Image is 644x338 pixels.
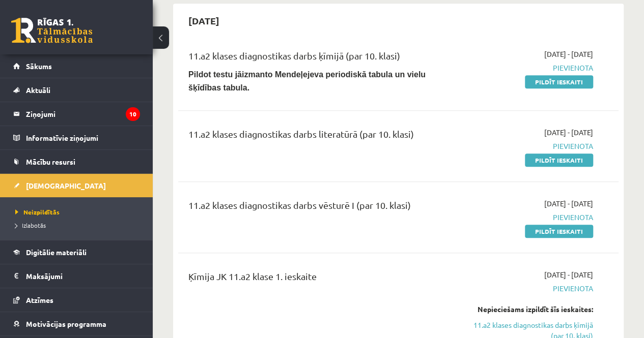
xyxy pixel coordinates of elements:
[15,207,143,217] a: Neizpildītās
[188,127,453,146] div: 11.a2 klases diagnostikas darbs literatūrā (par 10. klasi)
[13,150,140,173] a: Mācību resursi
[13,174,140,197] a: [DEMOGRAPHIC_DATA]
[11,18,93,43] a: Rīgas 1. Tālmācības vidusskola
[468,141,593,151] span: Pievienota
[13,126,140,149] a: Informatīvie ziņojumi
[15,221,143,230] a: Izlabotās
[26,62,52,71] span: Sākums
[188,49,453,68] div: 11.a2 klases diagnostikas darbs ķīmijā (par 10. klasi)
[26,85,50,95] span: Aktuāli
[525,153,593,167] a: Pildīt ieskaiti
[544,127,593,138] span: [DATE] - [DATE]
[26,295,53,304] span: Atzīmes
[188,269,453,288] div: Ķīmija JK 11.a2 klase 1. ieskaite
[544,269,593,280] span: [DATE] - [DATE]
[15,221,46,229] span: Izlabotās
[13,102,140,126] a: Ziņojumi10
[13,240,140,264] a: Digitālie materiāli
[26,319,106,328] span: Motivācijas programma
[13,78,140,102] a: Aktuāli
[13,54,140,78] a: Sākums
[468,212,593,223] span: Pievienota
[13,264,140,288] a: Maksājumi
[26,264,140,288] legend: Maksājumi
[26,248,87,257] span: Digitālie materiāli
[544,49,593,59] span: [DATE] - [DATE]
[188,70,426,92] b: Pildot testu jāizmanto Mendeļejeva periodiskā tabula un vielu šķīdības tabula.
[468,283,593,294] span: Pievienota
[544,198,593,209] span: [DATE] - [DATE]
[178,9,230,33] h2: [DATE]
[126,107,140,121] i: 10
[26,181,106,190] span: [DEMOGRAPHIC_DATA]
[13,288,140,312] a: Atzīmes
[15,208,60,216] span: Neizpildītās
[468,304,593,315] div: Nepieciešams izpildīt šīs ieskaites:
[26,126,140,149] legend: Informatīvie ziņojumi
[188,198,453,217] div: 11.a2 klases diagnostikas darbs vēsturē I (par 10. klasi)
[26,102,140,126] legend: Ziņojumi
[468,63,593,73] span: Pievienota
[525,225,593,238] a: Pildīt ieskaiti
[26,157,75,166] span: Mācību resursi
[13,312,140,335] a: Motivācijas programma
[525,75,593,88] a: Pildīt ieskaiti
